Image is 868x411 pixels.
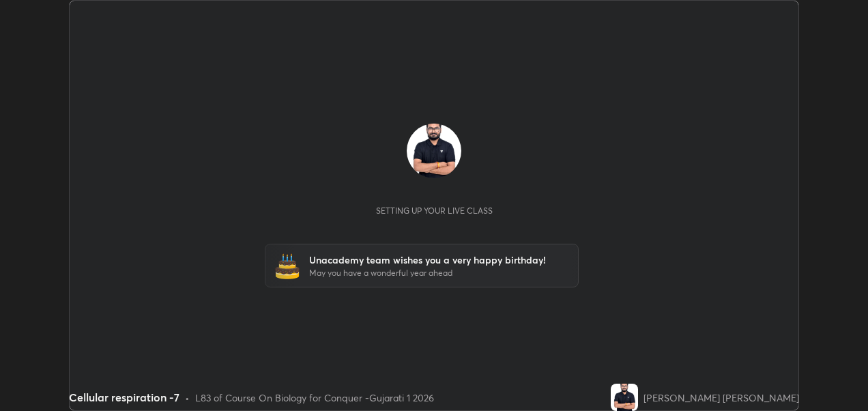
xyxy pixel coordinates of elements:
[611,384,638,411] img: 719b3399970646c8895fdb71918d4742.jpg
[376,205,493,216] div: Setting up your live class
[185,391,190,405] div: •
[643,391,799,405] div: [PERSON_NAME] [PERSON_NAME]
[195,391,434,405] div: L83 of Course On Biology for Conquer -Gujarati 1 2026
[407,124,461,178] img: 719b3399970646c8895fdb71918d4742.jpg
[69,389,179,406] div: Cellular respiration -7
